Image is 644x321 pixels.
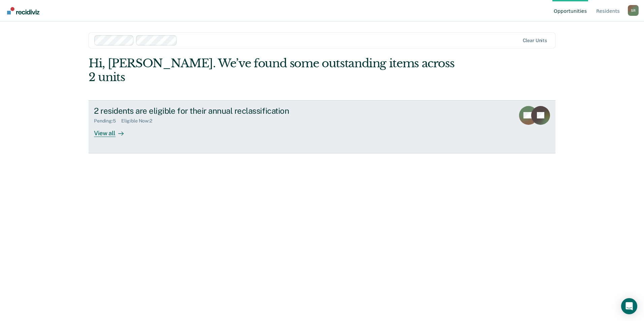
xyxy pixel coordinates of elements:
img: Recidiviz [7,7,39,14]
a: 2 residents are eligible for their annual reclassificationPending:5Eligible Now:2View all [89,100,555,153]
div: Clear units [523,38,547,43]
div: S R [628,5,639,16]
div: Eligible Now : 2 [121,118,158,124]
button: Profile dropdown button [628,5,639,16]
div: 2 residents are eligible for their annual reclassification [94,106,330,116]
div: Pending : 5 [94,118,121,124]
div: View all [94,124,132,137]
div: Open Intercom Messenger [621,298,637,314]
div: Hi, [PERSON_NAME]. We’ve found some outstanding items across 2 units [89,57,462,84]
